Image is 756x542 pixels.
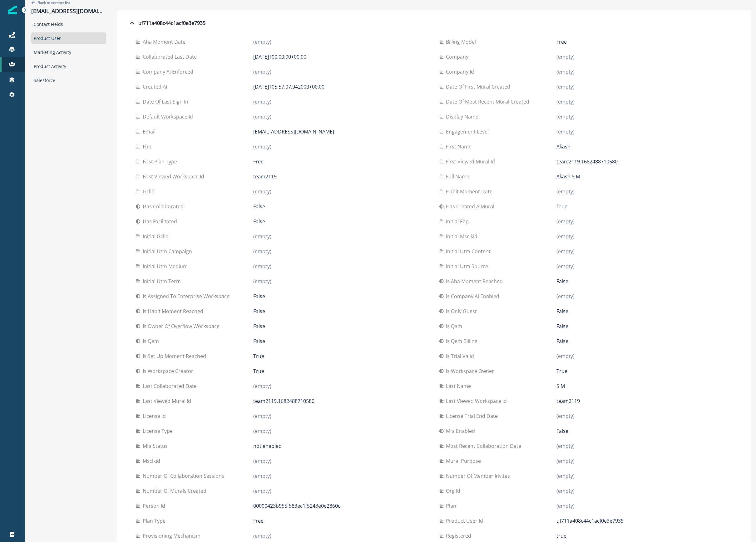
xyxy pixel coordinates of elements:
[143,457,163,465] p: Msclkid
[31,60,106,72] div: Product Activity
[446,397,510,405] p: Last viewed workspace id
[253,293,265,300] p: False
[556,367,567,375] p: True
[556,397,580,405] p: team2119
[446,322,465,330] p: Is qam
[253,367,264,375] p: True
[446,83,513,90] p: Date of first mural created
[556,472,575,480] p: (empty)
[253,158,264,165] p: Free
[446,263,491,270] p: Initial utm source
[556,442,575,450] p: (empty)
[446,532,474,540] p: Registered
[128,19,205,27] div: uf711a408c44c1acf0e3e7935
[143,263,190,270] p: Initial utm medium
[143,233,171,240] p: Initial gclid
[253,53,306,60] p: [DATE]T00:00:00+00:00
[31,8,106,15] p: [EMAIL_ADDRESS][DOMAIN_NAME]
[556,218,575,225] p: (empty)
[446,188,495,195] p: Habit moment date
[143,472,227,480] p: Number of collaboration sessions
[143,487,209,495] p: Number of murals created
[253,113,271,120] p: (empty)
[253,427,271,435] p: (empty)
[143,158,180,165] p: First plan type
[143,397,194,405] p: Last viewed mural id
[556,502,575,510] p: (empty)
[143,382,199,390] p: Last collaborated date
[253,472,271,480] p: (empty)
[143,143,154,150] p: Fbp
[556,128,575,135] p: (empty)
[446,278,506,285] p: Is aha moment reached
[556,352,575,360] p: (empty)
[446,517,486,525] p: Product user id
[446,442,524,450] p: Most recent collaboration date
[556,203,567,210] p: True
[446,412,501,420] p: License trial end date
[446,293,502,300] p: Is company ai enabled
[446,427,478,435] p: Mfa enabled
[253,442,282,450] p: not enabled
[143,98,191,105] p: Date of last sign in
[253,203,265,210] p: False
[556,382,565,390] p: S M
[556,337,568,345] p: False
[253,487,271,495] p: (empty)
[253,412,271,420] p: (empty)
[446,143,474,150] p: First name
[556,38,567,46] p: Free
[143,293,232,300] p: Is assigned to enterprise workspace
[143,53,199,60] p: Collaborated last date
[143,367,196,375] p: Is workspace creator
[446,173,472,180] p: Full name
[556,412,575,420] p: (empty)
[143,83,170,90] p: Created at
[143,322,222,330] p: Is owner of overflow workspace
[446,472,513,480] p: Number of member invites
[143,38,188,46] p: Aha moment date
[556,83,575,90] p: (empty)
[446,352,477,360] p: Is trial valid
[253,352,264,360] p: True
[446,218,472,225] p: Initial fbp
[253,248,271,255] p: (empty)
[143,502,168,510] p: Person id
[253,517,264,525] p: Free
[143,173,207,180] p: First viewed workspace id
[253,218,265,225] p: False
[31,18,106,30] div: Contact Fields
[253,173,277,180] p: team2119
[556,173,580,180] p: Akash S M
[253,98,271,105] p: (empty)
[143,337,161,345] p: Is qem
[556,113,575,120] p: (empty)
[143,203,186,210] p: Has collaborated
[143,517,168,525] p: Plan type
[446,38,479,46] p: Billing model
[143,532,203,540] p: Provisioning mechanism
[446,502,459,510] p: Plan
[556,278,568,285] p: False
[253,457,271,465] p: (empty)
[143,188,157,195] p: Gclid
[446,457,484,465] p: Mural purpose
[123,17,745,29] button: uf711a408c44c1acf0e3e7935
[556,68,575,75] p: (empty)
[556,427,568,435] p: False
[143,128,158,135] p: Email
[253,307,265,315] p: False
[143,427,175,435] p: License type
[253,322,265,330] p: False
[556,53,575,60] p: (empty)
[556,98,575,105] p: (empty)
[143,442,170,450] p: Mfa status
[253,143,271,150] p: (empty)
[446,233,480,240] p: Initial msclkid
[446,337,480,345] p: Is qem billing
[253,502,340,510] p: 00000423b955f583ec1f5243e0e2860c
[143,68,196,75] p: Company ai enforced
[446,203,497,210] p: Has created a mural
[253,188,271,195] p: (empty)
[143,412,168,420] p: License id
